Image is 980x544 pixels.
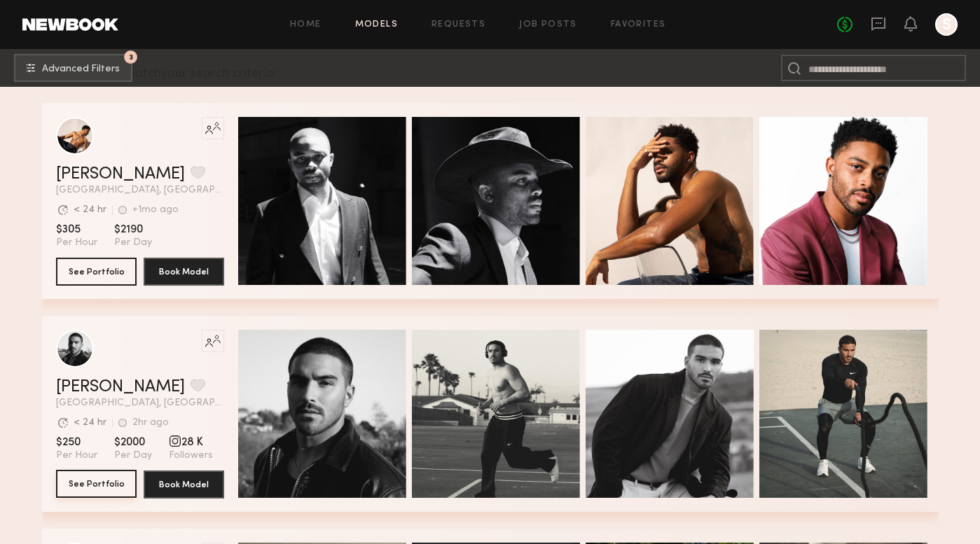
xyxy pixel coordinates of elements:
[56,435,97,449] span: $250
[169,449,213,462] span: Followers
[56,470,137,498] button: See Portfolio
[114,435,152,449] span: $2000
[56,398,224,408] span: [GEOGRAPHIC_DATA], [GEOGRAPHIC_DATA]
[432,20,485,29] a: Requests
[56,379,185,396] a: [PERSON_NAME]
[144,470,224,498] button: Book Model
[42,64,120,74] span: Advanced Filters
[129,54,133,60] span: 3
[74,418,106,428] div: < 24 hr
[56,258,137,286] button: See Portfolio
[132,205,179,215] div: +1mo ago
[56,186,224,195] span: [GEOGRAPHIC_DATA], [GEOGRAPHIC_DATA]
[114,223,152,237] span: $2190
[169,435,213,449] span: 28 K
[56,470,137,498] a: See Portfolio
[74,205,106,215] div: < 24 hr
[144,258,224,286] button: Book Model
[290,20,322,29] a: Home
[519,20,577,29] a: Job Posts
[132,418,169,428] div: 2hr ago
[56,166,185,183] a: [PERSON_NAME]
[114,237,152,249] span: Per Day
[114,449,152,462] span: Per Day
[56,237,97,249] span: Per Hour
[14,54,132,82] button: 3Advanced Filters
[56,449,97,462] span: Per Hour
[56,223,97,237] span: $305
[355,20,398,29] a: Models
[935,13,958,36] a: S
[611,20,666,29] a: Favorites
